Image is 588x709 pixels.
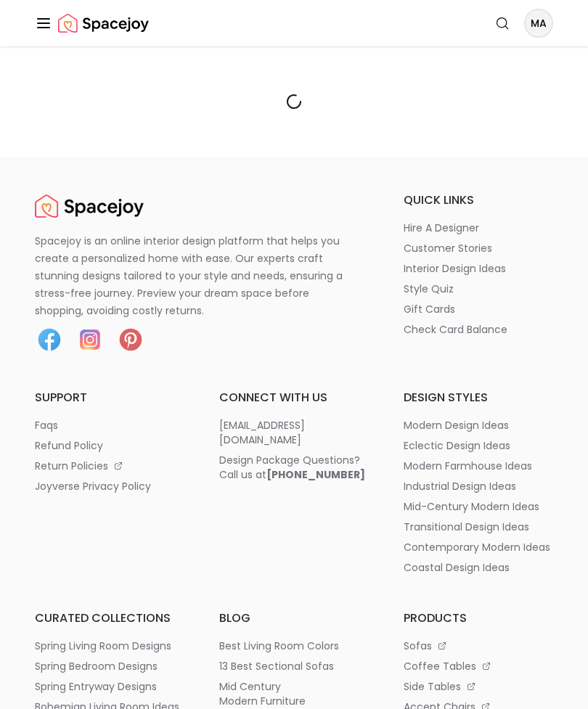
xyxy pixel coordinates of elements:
h6: products [404,610,553,627]
a: industrial design ideas [404,479,553,493]
a: spring bedroom designs [35,659,184,673]
a: Spacejoy [35,192,144,221]
img: Instagram icon [75,325,105,354]
a: mid century modern furniture [219,679,369,708]
p: return policies [35,459,108,473]
a: [EMAIL_ADDRESS][DOMAIN_NAME] [219,418,369,447]
p: coastal design ideas [404,560,510,575]
a: sofas [404,639,553,653]
img: Spacejoy Logo [58,9,149,38]
p: modern design ideas [404,418,509,433]
p: eclectic design ideas [404,438,510,453]
p: spring bedroom designs [35,659,158,673]
a: spring living room designs [35,639,184,653]
p: best living room colors [219,639,339,653]
a: best living room colors [219,639,369,653]
p: customer stories [404,241,492,255]
p: check card balance [404,322,507,337]
a: coastal design ideas [404,560,553,575]
a: modern design ideas [404,418,553,433]
a: spring entryway designs [35,679,184,694]
a: coffee tables [404,659,553,673]
a: refund policy [35,438,184,453]
p: faqs [35,418,58,433]
p: 13 best sectional sofas [219,659,334,673]
p: side tables [404,679,461,694]
p: gift cards [404,302,455,316]
a: faqs [35,418,184,433]
p: joyverse privacy policy [35,479,151,493]
h6: quick links [404,192,553,209]
p: hire a designer [404,221,479,235]
h6: blog [219,610,369,627]
p: spring entryway designs [35,679,157,694]
p: industrial design ideas [404,479,516,493]
span: MA [526,10,552,36]
a: 13 best sectional sofas [219,659,369,673]
a: customer stories [404,241,553,255]
a: gift cards [404,302,553,316]
h6: curated collections [35,610,184,627]
h6: design styles [404,389,553,406]
a: contemporary modern ideas [404,540,553,554]
h6: connect with us [219,389,369,406]
p: mid-century modern ideas [404,499,539,514]
a: transitional design ideas [404,520,553,534]
a: mid-century modern ideas [404,499,553,514]
img: Facebook icon [35,325,64,354]
p: spring living room designs [35,639,171,653]
a: modern farmhouse ideas [404,459,553,473]
div: Design Package Questions? Call us at [219,453,365,482]
p: transitional design ideas [404,520,529,534]
p: Spacejoy is an online interior design platform that helps you create a personalized home with eas... [35,232,360,319]
p: interior design ideas [404,261,506,276]
h6: support [35,389,184,406]
p: style quiz [404,282,454,296]
b: [PHONE_NUMBER] [266,467,365,482]
img: Pinterest icon [116,325,145,354]
p: sofas [404,639,432,653]
a: check card balance [404,322,553,337]
p: modern farmhouse ideas [404,459,532,473]
a: return policies [35,459,184,473]
a: side tables [404,679,553,694]
p: coffee tables [404,659,476,673]
p: refund policy [35,438,103,453]
a: hire a designer [404,221,553,235]
p: contemporary modern ideas [404,540,550,554]
a: interior design ideas [404,261,553,276]
a: joyverse privacy policy [35,479,184,493]
a: Spacejoy [58,9,149,38]
img: Spacejoy Logo [35,192,144,221]
button: MA [524,9,553,38]
a: style quiz [404,282,553,296]
a: Design Package Questions?Call us at[PHONE_NUMBER] [219,453,369,482]
a: eclectic design ideas [404,438,553,453]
